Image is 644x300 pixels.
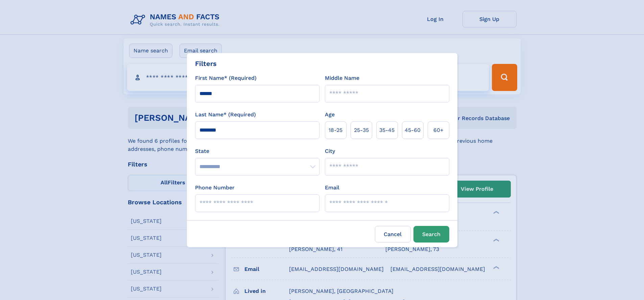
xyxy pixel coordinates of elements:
label: State [195,147,319,155]
label: Cancel [375,226,411,243]
span: 18‑25 [329,126,342,134]
span: 60+ [433,126,444,134]
div: Filters [195,59,217,69]
span: 45‑60 [405,126,421,134]
button: Search [413,226,449,243]
label: Age [325,111,335,119]
label: Last Name* (Required) [195,111,256,119]
label: Phone Number [195,184,235,192]
label: First Name* (Required) [195,74,257,82]
label: City [325,147,335,155]
label: Middle Name [325,74,359,82]
span: 35‑45 [379,126,395,134]
label: Email [325,184,339,192]
span: 25‑35 [354,126,369,134]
